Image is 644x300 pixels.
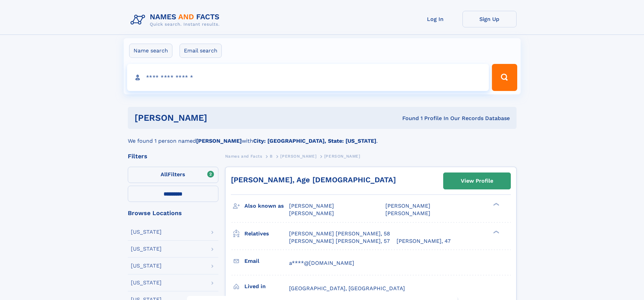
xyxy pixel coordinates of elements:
[131,263,162,269] div: [US_STATE]
[444,173,510,189] a: View Profile
[492,202,500,207] div: ❯
[128,153,218,159] div: Filters
[244,200,289,212] h3: Also known as
[492,230,500,234] div: ❯
[244,255,289,267] h3: Email
[270,154,273,159] span: B
[127,64,489,91] input: search input
[289,237,390,245] a: [PERSON_NAME] [PERSON_NAME], 57
[231,176,396,184] a: [PERSON_NAME], Age [DEMOGRAPHIC_DATA]
[280,152,316,160] a: [PERSON_NAME]
[289,285,405,292] span: [GEOGRAPHIC_DATA], [GEOGRAPHIC_DATA]
[131,229,162,235] div: [US_STATE]
[462,11,517,27] a: Sign Up
[135,114,305,122] h1: [PERSON_NAME]
[161,171,168,178] span: All
[180,44,222,58] label: Email search
[289,230,390,237] a: [PERSON_NAME] [PERSON_NAME], 58
[244,281,289,292] h3: Lived in
[244,228,289,239] h3: Relatives
[128,129,517,145] div: We found 1 person named with .
[270,152,273,160] a: B
[225,152,262,160] a: Names and Facts
[492,64,517,91] button: Search Button
[324,154,360,159] span: [PERSON_NAME]
[461,173,493,189] div: View Profile
[289,203,334,209] span: [PERSON_NAME]
[131,280,162,285] div: [US_STATE]
[397,237,451,245] a: [PERSON_NAME], 47
[128,210,218,216] div: Browse Locations
[280,154,316,159] span: [PERSON_NAME]
[253,138,376,144] b: City: [GEOGRAPHIC_DATA], State: [US_STATE]
[129,44,172,58] label: Name search
[305,115,510,122] div: Found 1 Profile In Our Records Database
[385,210,430,216] span: [PERSON_NAME]
[196,138,242,144] b: [PERSON_NAME]
[289,210,334,216] span: [PERSON_NAME]
[128,11,225,29] img: Logo Names and Facts
[408,11,462,27] a: Log In
[385,203,430,209] span: [PERSON_NAME]
[128,167,218,183] label: Filters
[131,246,162,252] div: [US_STATE]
